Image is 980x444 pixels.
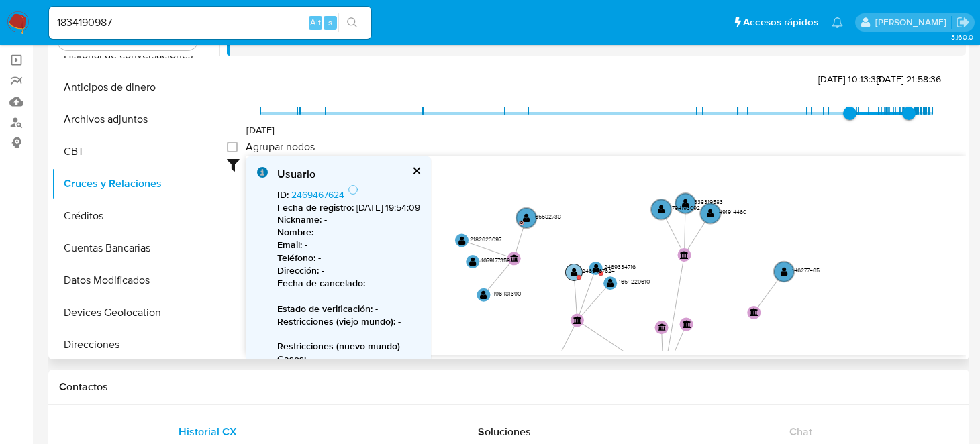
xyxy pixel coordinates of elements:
[277,251,315,264] b: Teléfono :
[52,264,219,296] button: Datos Modificados
[277,238,302,252] b: Email :
[680,251,689,259] text: 
[277,252,420,264] p: -
[743,15,818,30] span: Accesos rápidos
[458,236,466,245] text: 
[582,267,615,275] text: 2469467624
[670,204,700,212] text: 1794193092
[658,323,667,331] text: 
[277,276,365,290] b: Fecha de cancelado :
[510,254,519,262] text: 
[520,220,524,225] text: D
[277,339,400,353] b: Restricciones (nuevo mundo)
[658,205,665,214] text: 
[277,213,322,226] b: Nickname :
[277,302,420,315] p: -
[573,316,582,324] text: 
[52,232,219,264] button: Cuentas Bancarias
[179,424,237,439] span: Historial CX
[719,208,746,216] text: 491914460
[694,198,723,206] text: 338319583
[619,278,650,286] text: 1654229610
[789,424,812,439] span: Chat
[277,188,289,201] b: ID :
[478,424,531,439] span: Soluciones
[832,17,843,28] a: Notificaciones
[52,135,219,168] button: CBT
[52,200,219,232] button: Créditos
[52,71,219,103] button: Anticipos de dinero
[875,16,951,29] p: brenda.morenoreyes@mercadolibre.com.mx
[492,290,521,298] text: 496481390
[469,257,477,266] text: 
[523,213,530,223] text: 
[277,315,420,328] p: -
[59,380,959,394] h1: Contactos
[277,352,306,366] b: Casos :
[877,72,941,86] span: [DATE] 21:58:36
[707,209,714,218] text: 
[338,13,366,32] button: search-icon
[246,140,315,154] span: Agrupar nodos
[52,296,219,329] button: Devices Geolocation
[470,235,502,243] text: 2182623097
[277,213,420,226] p: -
[328,16,332,29] span: s
[277,277,420,290] p: -
[310,16,321,29] span: Alt
[277,353,420,366] p: -
[571,268,578,277] text: 
[480,290,487,300] text: 
[277,201,354,214] b: Fecha de registro :
[956,15,970,30] a: Salir
[277,167,420,182] div: Usuario
[481,256,510,264] text: 1079177359
[277,201,420,214] p: [DATE] 19:54:09
[277,302,373,315] b: Estado de verificación :
[277,315,395,328] b: Restricciones (viejo mundo) :
[277,226,420,239] p: -
[750,308,758,316] text: 
[682,199,689,208] text: 
[52,168,219,200] button: Cruces y Relaciones
[411,166,420,175] button: cerrar
[593,264,600,273] text: 
[951,32,973,42] span: 3.160.0
[52,329,219,361] button: Direcciones
[277,225,313,239] b: Nombre :
[792,266,820,274] text: 146277465
[818,72,881,86] span: [DATE] 10:13:33
[683,320,691,328] text: 
[604,263,636,271] text: 2469334716
[291,188,344,201] a: 2469467624
[246,123,275,137] span: [DATE]
[277,264,420,277] p: -
[52,103,219,135] button: Archivos adjuntos
[607,278,614,288] text: 
[227,142,238,152] input: Agrupar nodos
[49,14,371,32] input: Buscar usuario o caso...
[781,267,788,276] text: 
[277,239,420,252] p: -
[535,213,561,221] text: 65582738
[277,264,319,277] b: Dirección :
